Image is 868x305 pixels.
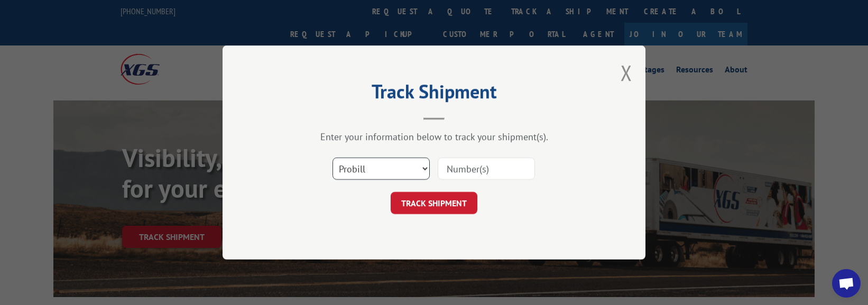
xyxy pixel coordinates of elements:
[275,131,593,143] div: Enter your information below to track your shipment(s).
[832,269,861,298] div: Open chat
[391,192,477,214] button: TRACK SHIPMENT
[621,59,632,87] button: Close modal
[275,84,593,104] h2: Track Shipment
[438,158,535,180] input: Number(s)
